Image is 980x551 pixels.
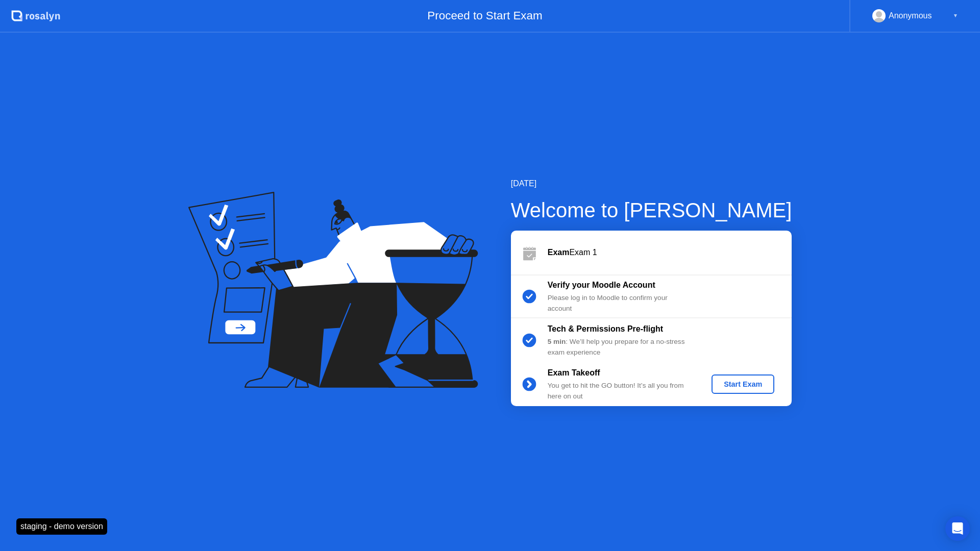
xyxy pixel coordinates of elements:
b: Verify your Moodle Account [548,281,655,289]
div: [DATE] [511,178,792,190]
div: Please log in to Moodle to confirm your account [548,293,695,314]
div: ▼ [953,9,958,22]
div: Start Exam [716,380,770,388]
div: Exam 1 [548,246,792,259]
div: : We’ll help you prepare for a no-stress exam experience [548,337,695,358]
div: Open Intercom Messenger [945,516,970,541]
div: Anonymous [889,9,932,22]
div: Welcome to [PERSON_NAME] [511,195,792,226]
button: Start Exam [712,374,774,394]
div: staging - demo version [16,518,107,535]
div: You get to hit the GO button! It’s all you from here on out [548,381,695,402]
b: Tech & Permissions Pre-flight [548,324,663,333]
b: Exam Takeoff [548,368,600,377]
b: 5 min [548,338,566,345]
b: Exam [548,248,570,257]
